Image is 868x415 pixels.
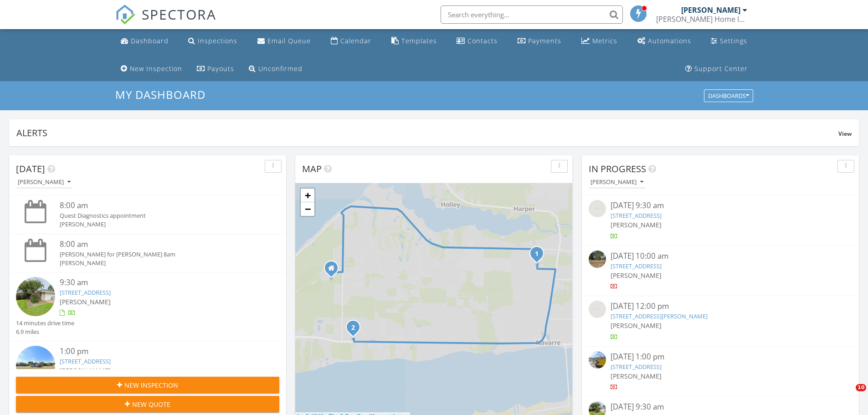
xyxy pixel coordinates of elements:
a: [STREET_ADDRESS] [611,262,662,270]
div: [PERSON_NAME] [60,220,257,229]
div: 6.9 miles [16,328,74,336]
a: [DATE] 9:30 am [STREET_ADDRESS] [PERSON_NAME] [589,200,852,241]
a: [STREET_ADDRESS][PERSON_NAME] [611,312,708,320]
span: SPECTORA [142,5,216,24]
div: 6473 Arbor Lane, Gulf Breeze FL 32563 [331,268,337,273]
div: Email Queue [267,36,311,45]
button: New Quote [16,396,279,412]
span: View [838,130,852,138]
a: Zoom out [301,202,314,216]
a: Automations (Basic) [634,33,695,50]
div: [DATE] 9:30 am [611,200,830,211]
div: Dashboard [131,36,169,45]
div: 14 minutes drive time [16,319,74,328]
div: Calendar [340,36,371,45]
img: streetview [589,301,606,318]
div: [PERSON_NAME] [18,179,71,185]
span: [PERSON_NAME] [611,220,662,229]
img: streetview [589,351,606,369]
a: Metrics [578,33,621,50]
div: Automations [648,36,691,45]
div: Unconfirmed [258,64,303,73]
img: The Best Home Inspection Software - Spectora [115,5,135,25]
span: My Dashboard [115,87,205,102]
div: Quest Diagnostics appointment [60,211,257,220]
div: [PERSON_NAME] [591,179,643,185]
a: [STREET_ADDRESS] [60,357,111,365]
div: 6690 Water St, Navarre, FL 32566 [353,327,359,333]
a: 1:00 pm [STREET_ADDRESS] [PERSON_NAME] 13 minutes drive time 6.5 miles [16,346,279,405]
div: Payouts [207,64,234,73]
div: Metrics [592,36,617,45]
a: New Inspection [117,61,186,77]
a: [DATE] 1:00 pm [STREET_ADDRESS] [PERSON_NAME] [589,351,852,392]
img: streetview [589,251,606,268]
div: [DATE] 10:00 am [611,251,830,262]
div: [PERSON_NAME] [681,5,740,15]
span: [PERSON_NAME] [60,297,111,306]
div: [DATE] 12:00 pm [611,301,830,312]
a: Templates [388,33,441,50]
span: [PERSON_NAME] [60,366,111,375]
a: Payments [514,33,565,50]
div: 9:30 am [60,277,257,288]
span: In Progress [589,163,646,175]
a: [STREET_ADDRESS] [611,363,662,371]
div: Contacts [467,36,498,45]
span: New Inspection [124,380,178,390]
div: 8:00 am [60,200,257,211]
a: Support Center [682,61,751,77]
div: [PERSON_NAME] [60,259,257,267]
input: Search everything... [441,5,623,24]
a: Email Queue [254,33,314,50]
a: Inspections [185,33,241,50]
a: 9:30 am [STREET_ADDRESS] [PERSON_NAME] 14 minutes drive time 6.9 miles [16,277,279,336]
div: New Inspection [130,64,182,73]
span: New Quote [132,400,170,409]
div: [DATE] 9:30 am [611,401,830,413]
a: SPECTORA [115,12,216,31]
a: [STREET_ADDRESS] [60,288,111,297]
a: [DATE] 10:00 am [STREET_ADDRESS] [PERSON_NAME] [589,251,852,291]
a: Contacts [453,33,501,50]
a: [STREET_ADDRESS] [611,211,662,220]
a: Payouts [193,61,238,77]
i: 1 [535,251,539,257]
span: [PERSON_NAME] [611,372,662,380]
img: image_processing202508289164fumg.jpeg [16,277,55,316]
div: Settings [720,36,747,45]
a: Zoom in [301,189,314,202]
div: Support Center [694,64,748,73]
div: 1:00 pm [60,346,257,357]
i: 2 [351,325,355,331]
a: Unconfirmed [245,61,306,77]
a: Calendar [327,33,375,50]
span: [DATE] [16,163,45,175]
span: Map [302,163,322,175]
img: streetview [589,200,606,217]
div: Templates [401,36,437,45]
div: J. Gregory Home Inspections [656,15,747,24]
span: [PERSON_NAME] [611,321,662,330]
button: [PERSON_NAME] [16,176,72,189]
a: Dashboard [117,33,172,50]
div: [PERSON_NAME] for [PERSON_NAME] 8am [60,250,257,259]
span: [PERSON_NAME] [611,271,662,280]
button: [PERSON_NAME] [589,176,645,189]
iframe: Intercom live chat [837,384,859,406]
span: 10 [856,384,866,391]
button: New Inspection [16,377,279,393]
a: Settings [707,33,751,50]
a: [DATE] 12:00 pm [STREET_ADDRESS][PERSON_NAME] [PERSON_NAME] [589,301,852,341]
div: Alerts [16,127,838,139]
div: Dashboards [708,93,749,99]
div: Payments [528,36,561,45]
button: Dashboards [704,90,753,102]
img: streetview [16,346,55,385]
div: Inspections [198,36,237,45]
div: [DATE] 1:00 pm [611,351,830,363]
div: 8:00 am [60,239,257,250]
div: 2571 Salamanca St, Navarre, FL 32566 [537,253,542,259]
